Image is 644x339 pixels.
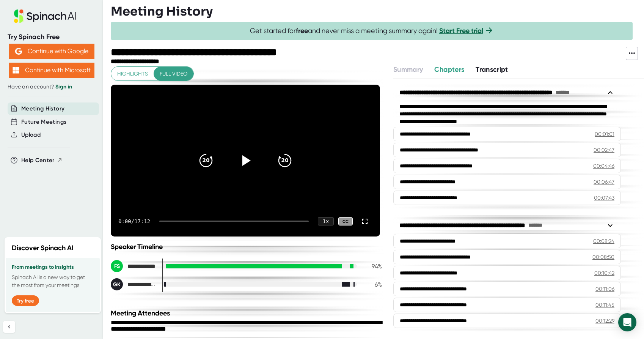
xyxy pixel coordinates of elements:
div: 00:12:29 [595,317,614,325]
h3: From meetings to insights [12,264,94,270]
div: Gopi Kokkonda [111,278,156,290]
button: Full video [154,67,193,81]
span: Transcript [476,65,508,74]
button: Continue with Google [9,44,94,59]
div: 00:08:50 [592,253,614,261]
div: 00:02:47 [594,146,614,154]
div: GK [111,278,123,290]
p: Spinach AI is a new way to get the most from your meetings [12,273,94,289]
button: Highlights [111,67,154,81]
button: Help Center [21,156,63,165]
div: Meeting Attendees [111,309,384,317]
button: Upload [21,131,41,139]
span: Full video [160,69,187,79]
h2: Discover Spinach AI [12,243,74,253]
span: Summary [393,65,423,74]
div: FS [111,260,123,272]
div: 00:08:24 [593,237,614,245]
div: Have an account? [8,84,96,90]
button: Summary [393,65,423,75]
div: 00:06:47 [594,178,614,186]
div: 94 % [363,263,382,270]
div: Try Spinach Free [8,33,96,41]
div: 00:01:01 [595,130,614,138]
span: Chapters [434,65,464,74]
div: 00:04:46 [593,162,614,170]
button: Chapters [434,65,464,75]
div: CC [338,217,353,226]
img: Aehbyd4JwY73AAAAAElFTkSuQmCC [15,48,22,55]
button: Transcript [476,65,508,75]
span: Highlights [117,69,148,79]
div: 1 x [318,217,334,225]
a: Sign in [55,84,72,90]
div: 00:11:06 [595,285,614,293]
span: Get started for and never miss a meeting summary again! [250,27,494,35]
div: 0:00 / 17:12 [118,218,150,224]
a: Start Free trial [439,27,483,35]
button: Continue with Microsoft [9,63,94,78]
b: free [296,27,308,35]
div: 00:10:42 [594,269,614,277]
button: Future Meetings [21,118,66,126]
div: Speaker Timeline [111,243,382,251]
button: Collapse sidebar [3,321,15,333]
div: 00:11:45 [595,301,614,309]
div: 00:07:43 [594,194,614,202]
button: Meeting History [21,104,64,113]
button: Try free [12,295,39,306]
div: 6 % [363,281,382,288]
div: Frank Samuel [111,260,156,272]
span: Help Center [21,156,55,165]
h3: Meeting History [111,4,213,19]
div: Open Intercom Messenger [618,313,636,331]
